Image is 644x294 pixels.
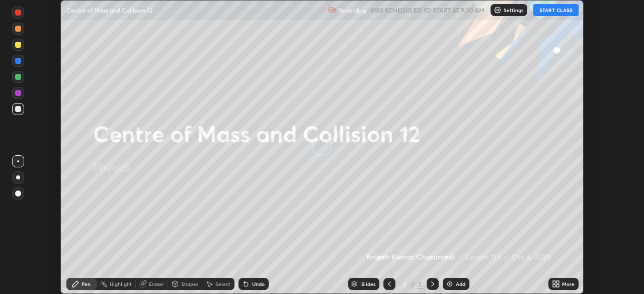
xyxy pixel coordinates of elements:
div: / [412,281,415,287]
div: Undo [252,281,265,286]
img: add-slide-button [446,280,454,288]
p: Settings [504,8,523,13]
button: START CLASS [533,4,579,16]
h5: WAS SCHEDULED TO START AT 9:30 AM [370,6,485,15]
div: 2 [399,281,410,287]
p: Centre of Mass and Collision 12 [66,6,152,14]
img: recording.375f2c34.svg [328,6,336,14]
div: Highlight [110,281,132,286]
div: 2 [417,279,423,288]
div: Add [456,281,465,286]
div: Shapes [181,281,198,286]
div: Eraser [149,281,164,286]
img: class-settings-icons [494,6,502,14]
div: Slides [361,281,375,286]
div: Select [215,281,230,286]
p: Recording [338,7,366,14]
div: Pen [82,281,91,286]
div: More [562,281,575,286]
